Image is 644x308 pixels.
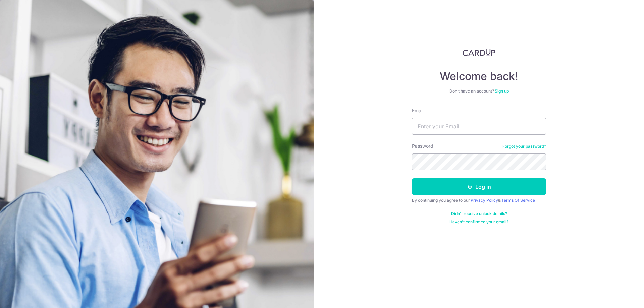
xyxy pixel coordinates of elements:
div: By continuing you agree to our & [412,198,546,203]
input: Enter your Email [412,118,546,135]
a: Sign up [495,88,509,94]
a: Privacy Policy [471,198,498,203]
h4: Welcome back! [412,70,546,83]
a: Forgot your password? [502,144,546,149]
label: Email [412,107,423,114]
img: CardUp Logo [463,48,495,56]
a: Didn't receive unlock details? [451,211,507,217]
label: Password [412,143,433,149]
a: Haven't confirmed your email? [449,219,508,225]
button: Log in [412,178,546,195]
div: Don’t have an account? [412,88,546,94]
a: Terms Of Service [501,198,535,203]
